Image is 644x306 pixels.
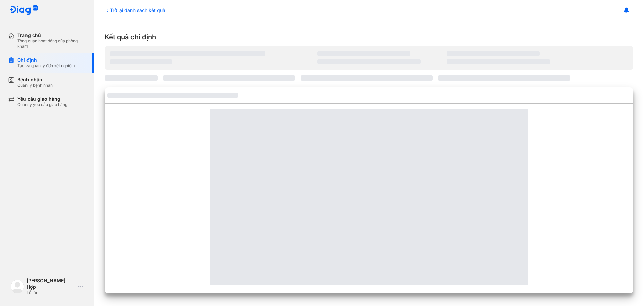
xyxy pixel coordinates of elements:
div: Chỉ định [17,57,75,63]
div: Trang chủ [17,32,86,38]
div: Trở lại danh sách kết quả [105,7,165,14]
div: Yêu cầu giao hàng [17,96,67,102]
div: Quản lý bệnh nhân [17,83,53,88]
div: Kết quả chỉ định [105,32,633,42]
img: logo [11,280,24,293]
div: Bệnh nhân [17,77,53,83]
div: Tạo và quản lý đơn xét nghiệm [17,63,75,69]
div: [PERSON_NAME] Hợp [26,278,75,290]
img: logo [9,5,38,16]
div: Quản lý yêu cầu giao hàng [17,102,67,107]
div: Lễ tân [26,290,75,295]
div: Tổng quan hoạt động của phòng khám [17,38,86,49]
